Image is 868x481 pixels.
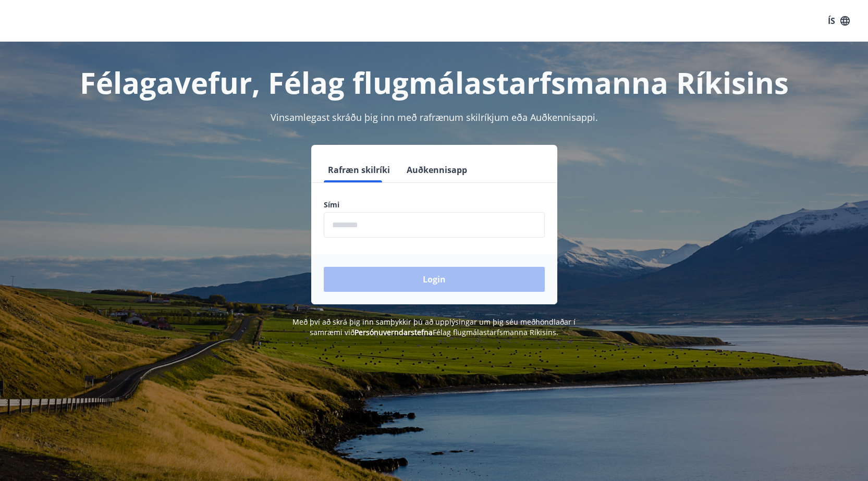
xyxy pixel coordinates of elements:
h1: Félagavefur, Félag flugmálastarfsmanna Ríkisins [71,63,797,102]
button: ÍS [822,11,855,30]
span: Með því að skrá þig inn samþykkir þú að upplýsingar um þig séu meðhöndlaðar í samræmi við Félag f... [292,317,576,337]
button: Auðkennisapp [402,157,471,182]
a: Persónuverndarstefna [354,327,433,337]
span: Vinsamlegast skráðu þig inn með rafrænum skilríkjum eða Auðkennisappi. [271,111,598,124]
label: Sími [324,200,545,210]
button: Rafræn skilríki [324,157,394,182]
